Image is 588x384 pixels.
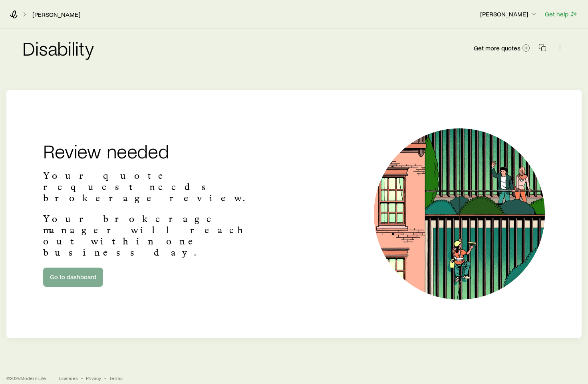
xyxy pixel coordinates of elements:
button: [PERSON_NAME] [480,10,538,19]
span: • [81,375,83,381]
a: [PERSON_NAME] [32,11,81,18]
span: • [104,375,106,381]
p: [PERSON_NAME] [480,10,538,18]
h2: Disability [22,38,93,58]
a: Privacy [86,375,101,381]
p: Your brokerage manager will reach out within one business day. [43,213,251,258]
a: Licenses [59,375,78,381]
span: Get more quotes [474,45,520,51]
a: Go to dashboard [43,268,103,287]
a: Get more quotes [473,44,530,53]
button: Get help [544,10,578,19]
p: Your quote request needs brokerage review. [43,170,251,204]
p: © 2025 Modern Life [6,375,46,381]
a: Terms [109,375,123,381]
h2: Review needed [43,141,251,160]
img: Illustration of a window cleaner. [374,128,545,300]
